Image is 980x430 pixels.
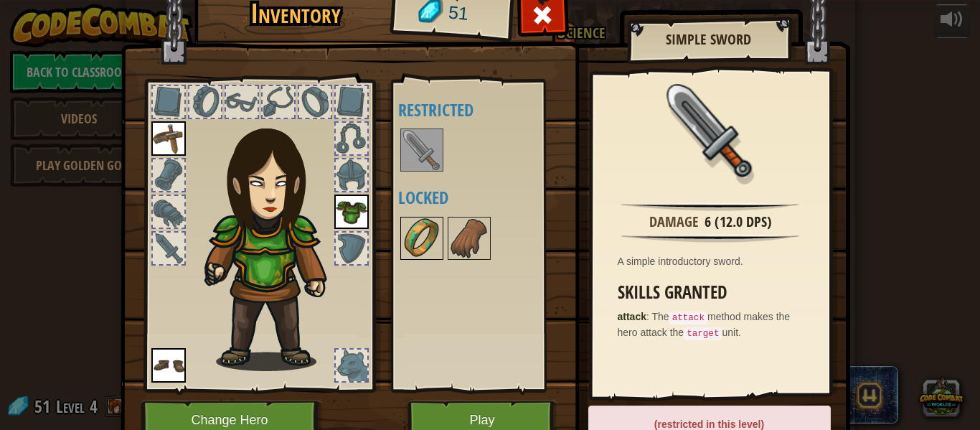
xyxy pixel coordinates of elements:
[618,283,811,302] h3: Skills Granted
[664,84,757,177] img: portrait.png
[402,130,442,170] img: portrait.png
[449,218,489,258] img: portrait.png
[151,121,186,156] img: portrait.png
[402,218,442,258] img: portrait.png
[618,311,791,338] span: The method makes the hero attack the unit.
[669,312,707,324] code: attack
[334,195,369,229] img: portrait.png
[398,101,567,119] h4: Restricted
[705,212,772,233] div: 6 (12.0 DPS)
[198,107,352,371] img: guardian_hair.png
[684,327,722,340] code: target
[621,202,798,211] img: hr.png
[398,188,567,207] h4: Locked
[649,212,699,233] div: Damage
[646,311,652,322] span: :
[151,348,186,383] img: portrait.png
[618,254,811,268] div: A simple introductory sword.
[641,32,776,47] h2: Simple Sword
[618,311,646,322] strong: attack
[621,234,798,243] img: hr.png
